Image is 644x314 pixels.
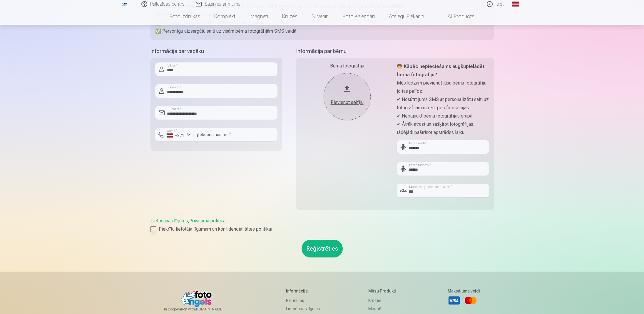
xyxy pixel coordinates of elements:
[243,8,275,25] a: Magnēti
[167,133,185,138] div: +371
[336,8,382,25] a: Foto kalendāri
[189,218,225,224] a: Privātuma politika
[397,95,489,112] p: ✔ Nosūtīt jums SMS ar personalizētu saiti uz fotogrāfijām uzreiz pēc fotosesijas
[431,8,481,25] a: All products
[368,305,399,313] a: Magnēti
[163,8,207,25] a: Foto izdrukas
[397,120,489,137] p: ✔ Ātrāk atrast un sašķirot fotogrāfijas, tādējādi paātrinot apstrādes laiku
[397,112,489,120] p: ✔ Nepajaukt bērnu fotogrāfijas grupā
[150,218,188,224] a: Lietošanas līgums
[275,8,305,25] a: Krūzes
[397,64,484,77] strong: 🧒 Kāpēc nepieciešams augšupielādēt bērna fotogrāfiju?
[368,296,399,305] a: Krūzes
[382,8,431,25] a: Atslēgu piekariņi
[164,307,237,312] span: In cooperation with
[301,62,393,70] div: Bērna fotogrāfija
[286,288,320,294] h5: Informācija
[302,240,343,257] button: Reģistrēties
[150,226,494,233] label: Piekrītu lietotāja līgumam un konfidencialitātes politikai
[155,27,489,35] p: ✅ Personīgu aizsargātu saiti uz visām bērna fotogrāfijām SMS veidā
[207,8,243,25] a: Komplekti
[329,99,365,106] div: Pievienot selfiju
[122,2,128,6] img: /fa1
[165,129,179,133] label: Valsts
[286,305,320,313] a: Lietošanas līgums
[195,307,237,312] a: [DOMAIN_NAME]
[286,296,320,305] a: Par mums
[324,73,371,120] button: Pievienot selfiju
[150,47,282,55] h5: Informācija par vecāku
[448,294,461,307] a: Visa
[150,217,494,233] div: ,
[296,47,494,55] h5: Informācija par bērnu
[397,79,489,95] p: Mēs lūdzam pievienot jūsu bērna fotogrāfiju, jo tas palīdz:
[464,294,477,307] a: Mastercard
[155,128,193,141] button: Valsts*+371
[305,8,336,25] a: Suvenīri
[368,288,399,294] h5: Mūsu produkti
[448,288,480,294] h5: Maksājuma veidi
